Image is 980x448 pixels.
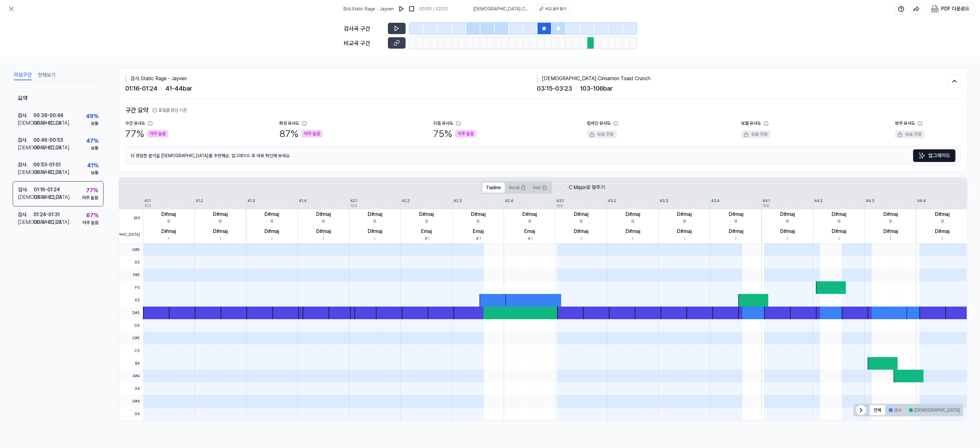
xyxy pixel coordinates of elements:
div: D#maj [213,228,228,235]
div: 49 % [86,112,98,120]
div: III [683,218,686,225]
div: III [219,218,222,225]
div: 보통 [91,170,98,176]
div: III [477,218,479,225]
div: 03:15 - 03:23 [34,194,62,201]
button: 비교 음악 듣기 [536,4,570,14]
span: D#5 [119,307,143,319]
span: 01:16 - 01:24 [125,84,157,93]
button: 검사 [885,405,905,415]
div: III [373,218,376,225]
div: 요약 [13,89,104,107]
img: PDF Download [931,5,939,13]
button: [DEMOGRAPHIC_DATA] [905,405,964,415]
div: ♯I [527,235,532,242]
div: 검사 . Static Rage - Jayven [125,75,537,82]
div: 43.4 [711,198,720,204]
div: D#maj [264,211,279,218]
div: 43.3 [660,198,668,204]
div: 아주 높음 [82,194,98,201]
div: D#maj [316,228,331,235]
div: 검사 . [18,186,34,194]
div: ♯I [424,235,429,242]
button: Topline [482,182,505,193]
div: PDF 다운로드 [941,5,970,13]
div: i [168,235,169,242]
span: 103 - 106 bar [580,84,613,93]
div: 77 % [125,127,168,141]
div: 더 정밀한 분석을 [DEMOGRAPHIC_DATA]를 추천해요. 업그레이드 후 바로 확인해 보세요. [125,146,961,165]
div: 유료 전용 [741,130,771,138]
div: 42.1 [350,198,357,204]
div: III [889,218,892,225]
div: 01:16 - 01:24 [34,186,60,194]
div: 87 % [279,127,323,141]
div: D#maj [161,228,176,235]
div: i [839,235,840,242]
div: 00:15 - 00:23 [33,119,62,127]
img: stop [408,6,415,12]
div: III [270,218,273,225]
div: III [528,218,531,225]
div: 00:38 - 00:46 [33,112,63,119]
div: D#maj [935,228,949,235]
span: E5 [119,294,143,307]
label: C Major로 맞추기 [569,184,605,191]
div: 검사곡 구간 [344,24,384,33]
div: i [735,235,736,242]
div: D#maj [471,211,485,218]
button: 표절률 판단 기준 [152,107,187,114]
div: 아주 높음 [82,219,98,226]
button: 업그레이드 [913,149,955,162]
div: [DEMOGRAPHIC_DATA] . [18,119,33,127]
div: 75 % [433,127,476,141]
button: 전체보기 [38,70,56,80]
div: 유료 전용 [587,130,617,138]
div: D#maj [832,211,846,218]
div: i [632,235,633,242]
span: A#4 [119,370,143,382]
div: D#maj [780,211,795,218]
div: III [580,218,583,225]
div: i [271,235,272,242]
div: 아주 높음 [301,130,323,138]
div: i [581,235,582,242]
div: D#maj [574,228,588,235]
div: 44.4 [917,198,926,204]
div: 41.2 [196,198,203,204]
div: Emaj [524,228,535,235]
div: 01:24 - 01:31 [33,211,60,218]
div: D#maj [316,211,331,218]
button: PDF 다운로드 [930,3,971,14]
div: 00:15 - 00:23 [33,218,62,226]
div: 43.2 [608,198,616,204]
div: i [890,235,891,242]
div: 보통 [91,145,98,152]
div: 44.1 [763,198,770,204]
div: III [838,218,840,225]
div: i [374,235,375,242]
button: 의심구간 [14,70,32,80]
button: Inst [530,182,551,193]
span: B4 [119,357,143,370]
div: 41.1 [144,198,151,204]
div: 비교 음악 듣기 [545,6,566,12]
h2: 구간 요약 [125,105,961,115]
div: 44.3 [866,198,874,204]
span: [DEMOGRAPHIC_DATA] [119,226,143,243]
span: G4 [119,408,143,420]
span: C5 [119,344,143,357]
div: 검사 . [18,112,33,119]
img: Sparkles [918,152,926,159]
div: 104 [350,203,357,209]
div: III [631,218,634,225]
div: 41.4 [299,198,306,204]
a: Sparkles업그레이드 [913,149,955,162]
div: 00:46 - 00:53 [33,136,63,144]
div: 아주 높음 [147,130,168,138]
span: A4 [119,382,143,395]
span: C#5 [119,332,143,344]
span: 41 - 44 bar [165,84,192,93]
div: III [425,218,428,225]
